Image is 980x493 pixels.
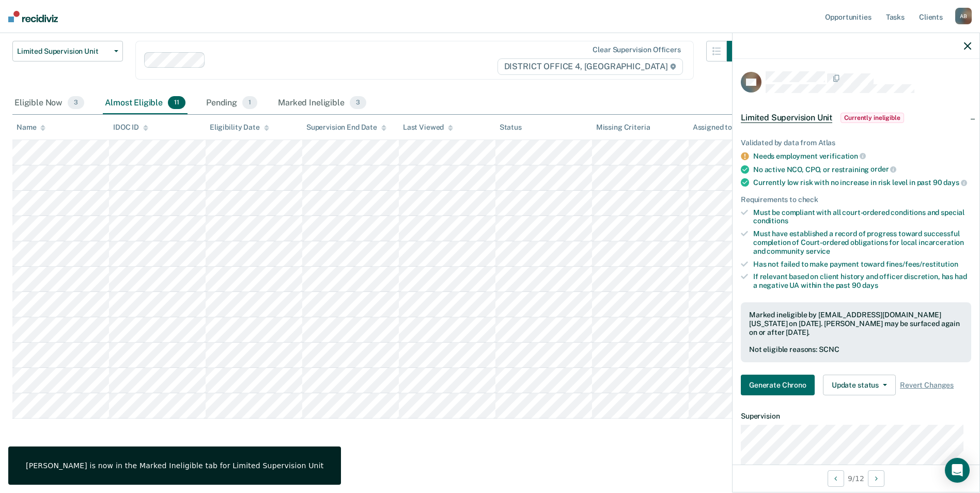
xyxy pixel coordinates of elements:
[741,412,971,421] dt: Supervision
[204,92,259,115] div: Pending
[900,381,954,390] span: Revert Changes
[8,11,58,22] img: Recidiviz
[17,123,45,132] div: Name
[350,96,366,110] span: 3
[753,151,971,161] div: Needs employment verification
[210,123,269,132] div: Eligibility Date
[753,229,971,255] div: Must have established a record of progress toward successful completion of Court-ordered obligati...
[103,92,188,115] div: Almost Eligible
[497,58,683,75] span: DISTRICT OFFICE 4, [GEOGRAPHIC_DATA]
[733,101,979,134] div: Limited Supervision UnitCurrently ineligible
[828,470,844,487] button: Previous Opportunity
[741,375,819,395] a: Navigate to form link
[862,281,878,289] span: days
[749,311,963,336] div: Marked ineligible by [EMAIL_ADDRESS][DOMAIN_NAME][US_STATE] on [DATE]. [PERSON_NAME] may be surfa...
[242,96,257,110] span: 1
[741,375,815,395] button: Generate Chrono
[753,208,971,226] div: Must be compliant with all court-ordered conditions and special conditions
[753,272,971,290] div: If relevant based on client history and officer discretion, has had a negative UA within the past 90
[306,123,386,132] div: Supervision End Date
[17,47,110,56] span: Limited Supervision Unit
[68,96,84,110] span: 3
[733,465,979,492] div: 9 / 12
[12,92,86,115] div: Eligible Now
[868,470,884,487] button: Next Opportunity
[870,165,896,173] span: order
[741,138,971,147] div: Validated by data from Atlas
[749,345,963,354] div: Not eligible reasons: SCNC
[113,123,148,132] div: IDOC ID
[943,178,967,187] span: days
[806,247,830,255] span: service
[841,113,904,123] span: Currently ineligible
[693,123,741,132] div: Assigned to
[945,458,970,483] div: Open Intercom Messenger
[593,45,680,54] div: Clear supervision officers
[823,375,896,395] button: Update status
[403,123,453,132] div: Last Viewed
[741,113,832,123] span: Limited Supervision Unit
[955,8,972,24] div: A B
[500,123,522,132] div: Status
[168,96,185,110] span: 11
[753,165,971,174] div: No active NCO, CPO, or restraining
[753,260,971,269] div: Has not failed to make payment toward
[276,92,368,115] div: Marked Ineligible
[753,178,971,187] div: Currently low risk with no increase in risk level in past 90
[886,260,958,268] span: fines/fees/restitution
[741,195,971,204] div: Requirements to check
[596,123,650,132] div: Missing Criteria
[26,461,323,470] div: [PERSON_NAME] is now in the Marked Ineligible tab for Limited Supervision Unit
